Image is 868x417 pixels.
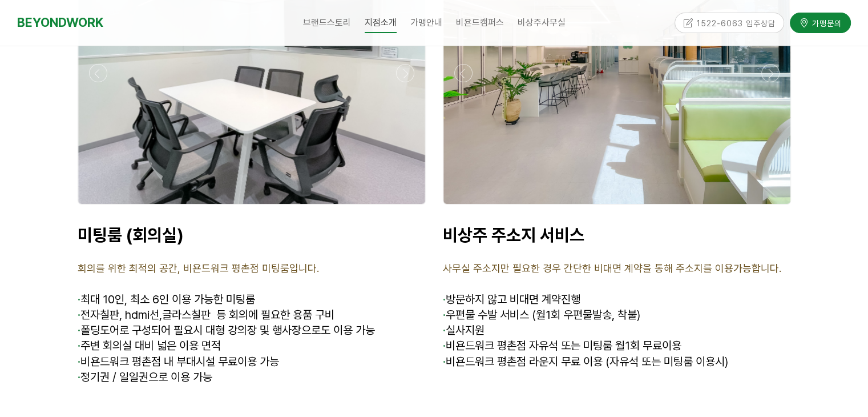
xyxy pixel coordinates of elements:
[443,292,446,306] span: ·
[511,9,572,37] a: 비상주사무실
[78,323,80,337] strong: ·
[17,12,103,33] a: BEYONDWORK
[78,292,80,306] span: ·
[403,9,449,37] a: 가맹안내
[78,355,279,368] span: 비욘드워크 평촌점 내 부대시설 무료이용 가능
[443,323,446,337] strong: ·
[296,9,358,37] a: 브랜드스토리
[78,323,375,337] span: 폴딩도어로 구성되어 필요시 대형 강의장 및 행사장으로도 이용 가능
[443,355,446,368] strong: ·
[518,17,566,28] span: 비상주사무실
[78,308,80,322] strong: ·
[443,224,584,245] span: 비상주 주소지 서비스
[80,292,255,306] span: 최대 10인, 최소 6인 이용 가능한 미팅룸
[78,262,319,274] span: 회의를 위한 최적의 공간, 비욘드워크 평촌점 미팅룸입니다.
[365,13,397,33] span: 지점소개
[78,339,80,352] strong: ·
[443,308,446,322] strong: ·
[78,308,334,322] span: 전자칠판, hdmi선,글라스칠판 등 회의에 필요한 용품 구비
[303,17,351,28] span: 브랜드스토리
[78,355,80,368] strong: ·
[446,292,580,306] span: 방문하지 않고 비대면 계약진행
[790,13,851,33] a: 가맹문의
[358,9,403,37] a: 지점소개
[456,17,504,28] span: 비욘드캠퍼스
[449,9,511,37] a: 비욘드캠퍼스
[78,370,212,384] span: 정기권 / 일일권으로 이용 가능
[443,355,728,368] span: 비욘드워크 평촌점 라운지 무료 이용 (자유석 또는 미팅룸 이용시)
[78,224,184,245] strong: 미팅룸 (회의실)
[443,308,640,322] span: 우편물 수발 서비스 (월1회 우편물발송, 착불)
[410,17,442,28] span: 가맹안내
[443,339,446,352] strong: ·
[809,17,842,29] span: 가맹문의
[443,262,781,274] span: 사무실 주소지만 필요한 경우 간단한 비대면 계약을 통해 주소지를 이용가능합니다.
[443,323,485,337] span: 실사지원
[443,339,681,352] span: 비욘드워크 평촌점 자유석 또는 미팅룸 월1회 무료이용
[78,370,80,384] strong: ·
[78,339,221,352] span: 주변 회의실 대비 넓은 이용 면적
